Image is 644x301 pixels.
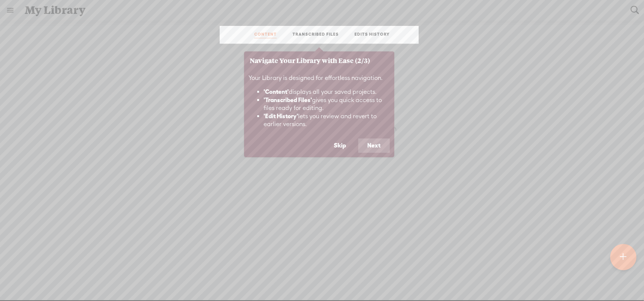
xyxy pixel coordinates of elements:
li: lets you review and revert to earlier versions. [264,112,390,128]
b: 'Transcribed Files' [264,96,312,103]
a: EDITS HISTORY [354,32,390,38]
li: gives you quick access to files ready for editing. [264,96,390,112]
h3: Navigate Your Library with Ease (2/3) [250,57,389,64]
a: TRANSCRIBED FILES [293,32,339,38]
a: CONTENT [254,32,277,38]
b: 'Content' [264,88,289,95]
button: Next [358,138,390,153]
li: displays all your saved projects. [264,88,390,96]
b: 'Edit History' [264,113,298,119]
button: Skip [325,138,355,153]
div: Your Library is designed for effortless navigation. [244,70,394,139]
